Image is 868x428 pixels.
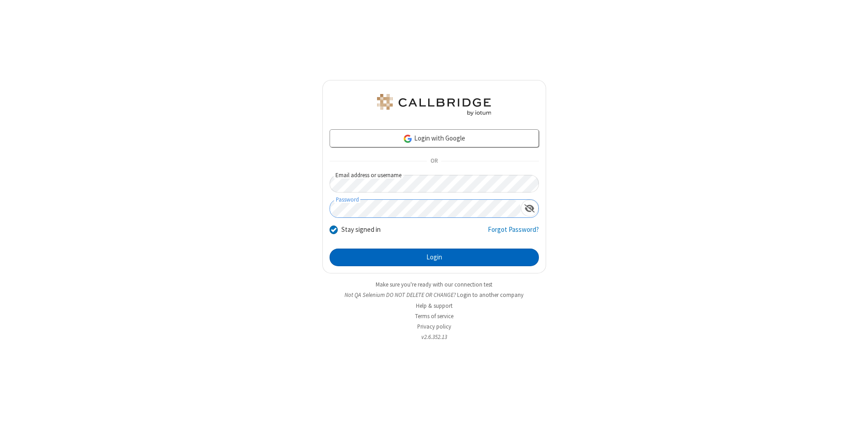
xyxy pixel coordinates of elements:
div: Show password [521,200,538,216]
span: OR [427,155,441,168]
label: Stay signed in [341,225,381,235]
a: Forgot Password? [488,225,539,242]
li: v2.6.352.13 [322,333,546,341]
input: Password [330,200,521,217]
iframe: Chat [845,404,861,422]
img: google-icon.png [403,134,413,144]
a: Terms of service [415,312,453,320]
a: Login with Google [330,129,539,147]
li: Not QA Selenium DO NOT DELETE OR CHANGE? [322,291,546,299]
input: Email address or username [330,175,539,193]
a: Help & support [416,302,453,310]
a: Privacy policy [417,323,451,330]
button: Login to another company [457,291,524,299]
button: Login [330,249,539,267]
a: Make sure you're ready with our connection test [376,281,492,288]
img: QA Selenium DO NOT DELETE OR CHANGE [375,94,493,116]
